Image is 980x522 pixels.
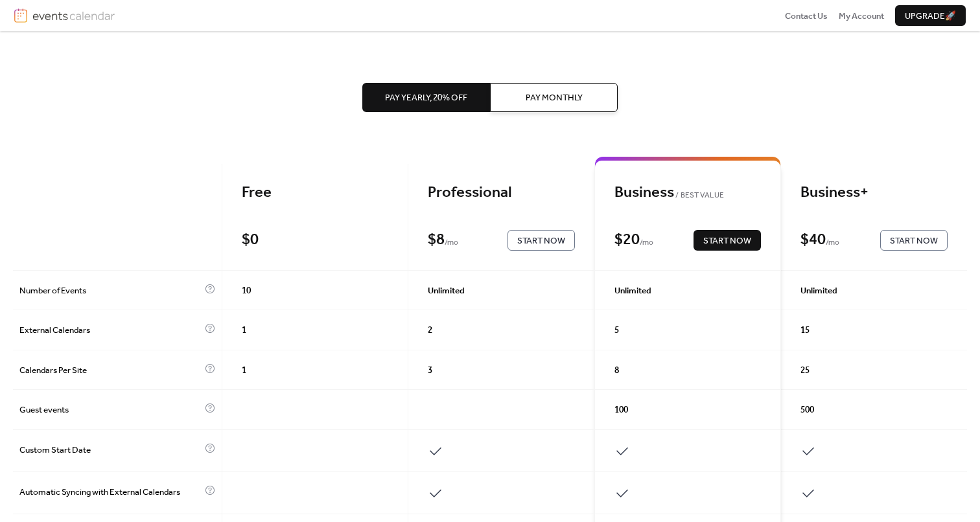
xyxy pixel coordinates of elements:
[694,230,761,251] button: Start Now
[880,230,948,251] button: Start Now
[428,284,465,297] span: Unlimited
[385,91,467,104] span: Pay Yearly, 20% off
[614,231,640,250] div: $ 20
[19,284,202,297] span: Number of Events
[839,9,884,22] a: My Account
[785,9,828,22] a: Contact Us
[800,183,948,203] div: Business+
[785,10,828,23] span: Contact Us
[19,324,202,337] span: External Calendars
[614,284,651,297] span: Unlimited
[428,324,432,337] span: 2
[14,8,27,23] img: logo
[640,236,653,249] span: / mo
[428,231,445,250] div: $ 8
[517,234,565,247] span: Start Now
[507,230,575,251] button: Start Now
[526,91,583,104] span: Pay Monthly
[905,10,956,23] span: Upgrade 🚀
[614,364,619,377] span: 8
[242,364,246,377] span: 1
[428,364,432,377] span: 3
[800,324,810,337] span: 15
[674,189,724,202] span: BEST VALUE
[19,364,202,377] span: Calendars Per Site
[614,183,762,203] div: Business
[19,444,202,459] span: Custom Start Date
[800,284,837,297] span: Unlimited
[19,486,202,501] span: Automatic Syncing with External Calendars
[839,10,884,23] span: My Account
[800,364,810,377] span: 25
[703,234,751,247] span: Start Now
[242,231,259,250] div: $ 0
[428,183,575,203] div: Professional
[242,324,246,337] span: 1
[32,8,115,23] img: logotype
[614,403,628,416] span: 100
[242,284,251,297] span: 10
[614,324,619,337] span: 5
[242,183,389,203] div: Free
[890,234,938,247] span: Start Now
[490,83,618,111] button: Pay Monthly
[362,83,490,111] button: Pay Yearly, 20% off
[19,403,202,416] span: Guest events
[800,231,826,250] div: $ 40
[445,236,458,249] span: / mo
[826,236,839,249] span: / mo
[895,5,966,26] button: Upgrade🚀
[800,403,814,416] span: 500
